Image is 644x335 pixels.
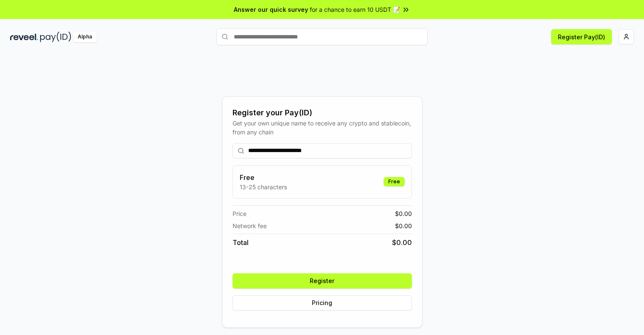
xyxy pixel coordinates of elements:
[395,221,412,230] span: $ 0.00
[234,5,308,14] span: Answer our quick survey
[233,237,249,248] span: Total
[384,177,405,186] div: Free
[233,209,246,218] span: Price
[240,182,287,191] p: 13-25 characters
[233,221,267,230] span: Network fee
[73,32,97,42] div: Alpha
[10,32,38,42] img: reveel_dark
[240,172,287,182] h3: Free
[551,29,612,44] button: Register Pay(ID)
[40,32,71,42] img: pay_id
[395,209,412,218] span: $ 0.00
[233,119,412,136] div: Get your own unique name to receive any crypto and stablecoin, from any chain
[233,295,412,310] button: Pricing
[233,273,412,289] button: Register
[392,237,412,248] span: $ 0.00
[233,107,412,119] div: Register your Pay(ID)
[310,5,400,14] span: for a chance to earn 10 USDT 📝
